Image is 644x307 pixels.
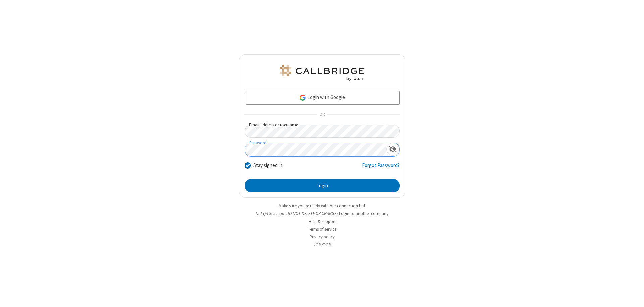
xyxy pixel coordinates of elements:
a: Forgot Password? [362,162,400,174]
input: Email address or username [245,125,400,138]
input: Password [245,143,386,156]
li: v2.6.352.6 [239,241,405,248]
a: Privacy policy [310,234,335,240]
a: Make sure you're ready with our connection test [279,203,365,209]
span: OR [317,110,327,119]
img: QA Selenium DO NOT DELETE OR CHANGE [278,65,366,81]
button: Login [245,179,400,192]
img: google-icon.png [299,94,306,101]
label: Stay signed in [253,162,282,169]
div: Show password [386,143,399,156]
iframe: Chat [627,290,639,302]
a: Terms of service [308,226,336,232]
button: Login to another company [339,210,388,217]
a: Login with Google [245,91,400,104]
a: Help & support [309,219,336,224]
li: Not QA Selenium DO NOT DELETE OR CHANGE? [239,210,405,217]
